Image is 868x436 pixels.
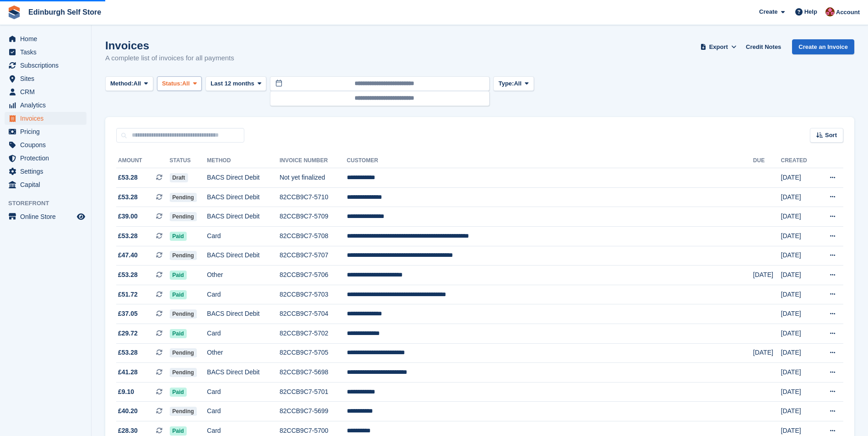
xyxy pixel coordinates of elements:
[280,343,347,363] td: 82CCB9C7-5705
[5,165,86,178] a: menu
[118,367,138,377] span: £41.28
[170,154,207,168] th: Status
[781,246,817,266] td: [DATE]
[118,426,138,436] span: £28.30
[207,285,280,304] td: Card
[709,43,728,52] span: Export
[781,402,817,421] td: [DATE]
[207,226,280,246] td: Card
[207,187,280,207] td: BACS Direct Debit
[170,407,197,416] span: Pending
[5,59,86,72] a: menu
[20,85,75,98] span: CRM
[781,363,817,383] td: [DATE]
[118,212,138,221] span: £39.00
[5,32,86,45] a: menu
[207,402,280,421] td: Card
[170,329,187,338] span: Paid
[207,207,280,227] td: BACS Direct Debit
[170,232,187,241] span: Paid
[5,99,86,112] a: menu
[753,266,781,285] td: [DATE]
[20,72,75,85] span: Sites
[118,173,138,182] span: £53.28
[514,79,522,88] span: All
[170,290,187,299] span: Paid
[118,406,138,416] span: £40.20
[118,348,138,357] span: £53.28
[205,76,266,91] button: Last 12 months
[280,324,347,343] td: 82CCB9C7-5702
[207,382,280,402] td: Card
[207,168,280,188] td: BACS Direct Debit
[280,382,347,402] td: 82CCB9C7-5701
[825,131,837,140] span: Sort
[493,76,534,91] button: Type: All
[781,285,817,304] td: [DATE]
[7,5,21,19] img: stora-icon-8386f47178a22dfd0bd8f6a31ec36ba5ce8667c1dd55bd0f319d3a0aa187defe.svg
[280,154,347,168] th: Invoice Number
[781,266,817,285] td: [DATE]
[20,210,75,223] span: Online Store
[20,138,75,151] span: Coupons
[207,266,280,285] td: Other
[25,5,105,20] a: Edinburgh Self Store
[781,382,817,402] td: [DATE]
[20,112,75,125] span: Invoices
[116,154,170,168] th: Amount
[753,343,781,363] td: [DATE]
[698,39,739,54] button: Export
[182,79,190,88] span: All
[8,199,91,208] span: Storefront
[170,309,197,319] span: Pending
[280,226,347,246] td: 82CCB9C7-5708
[20,165,75,178] span: Settings
[20,32,75,45] span: Home
[118,192,138,202] span: £53.28
[20,125,75,138] span: Pricing
[118,231,138,241] span: £53.28
[781,187,817,207] td: [DATE]
[5,112,86,125] a: menu
[5,72,86,85] a: menu
[5,46,86,58] a: menu
[781,154,817,168] th: Created
[781,168,817,188] td: [DATE]
[110,79,134,88] span: Method:
[170,271,187,280] span: Paid
[280,168,347,188] td: Not yet finalized
[105,39,234,52] h1: Invoices
[498,79,514,88] span: Type:
[170,348,197,357] span: Pending
[118,250,138,260] span: £47.40
[792,39,854,54] a: Create an Invoice
[5,138,86,151] a: menu
[836,8,860,17] span: Account
[20,99,75,112] span: Analytics
[781,207,817,227] td: [DATE]
[20,178,75,191] span: Capital
[20,46,75,58] span: Tasks
[20,152,75,165] span: Protection
[280,187,347,207] td: 82CCB9C7-5710
[75,211,86,222] a: Preview store
[20,59,75,72] span: Subscriptions
[134,79,141,88] span: All
[5,210,86,223] a: menu
[118,309,138,319] span: £37.05
[105,53,234,64] p: A complete list of invoices for all payments
[207,154,280,168] th: Method
[170,388,187,397] span: Paid
[781,304,817,324] td: [DATE]
[280,363,347,383] td: 82CCB9C7-5698
[825,7,835,16] img: Lucy Michalec
[280,285,347,304] td: 82CCB9C7-5703
[5,152,86,165] a: menu
[742,39,785,54] a: Credit Notes
[207,343,280,363] td: Other
[118,290,138,299] span: £51.72
[170,212,197,221] span: Pending
[781,324,817,343] td: [DATE]
[170,173,188,182] span: Draft
[207,363,280,383] td: BACS Direct Debit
